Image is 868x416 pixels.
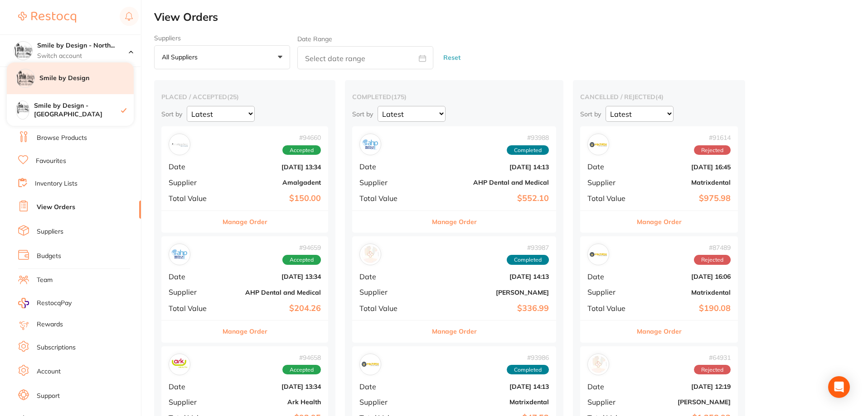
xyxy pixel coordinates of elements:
[432,211,477,233] button: Manage Order
[37,52,129,61] p: Switch account
[507,244,549,251] span: # 93987
[224,179,321,186] b: Amalgadent
[362,356,379,373] img: Matrixdental
[359,398,420,406] span: Supplier
[640,289,731,296] b: Matrixdental
[828,376,850,398] div: Open Intercom Messenger
[282,145,321,155] span: Accepted
[587,398,633,406] span: Supplier
[282,365,321,375] span: Accepted
[282,354,321,361] span: # 94658
[507,365,549,375] span: Completed
[282,134,321,141] span: # 94660
[427,273,549,280] b: [DATE] 14:13
[297,35,332,43] label: Date Range
[224,289,321,296] b: AHP Dental and Medical
[590,246,607,263] img: Matrixdental
[171,246,188,263] img: AHP Dental and Medical
[587,383,633,391] span: Date
[37,203,75,212] a: View Orders
[224,273,321,280] b: [DATE] 13:34
[37,134,87,143] a: Browse Products
[16,69,34,87] img: Smile by Design
[637,320,682,342] button: Manage Order
[427,179,549,186] b: AHP Dental and Medical
[37,252,61,261] a: Budgets
[282,255,321,265] span: Accepted
[37,320,63,329] a: Rewards
[171,136,188,153] img: Amalgadent
[427,383,549,390] b: [DATE] 14:13
[427,163,549,171] b: [DATE] 14:13
[640,304,731,313] b: $190.08
[352,93,556,101] h2: completed ( 175 )
[362,136,379,153] img: AHP Dental and Medical
[441,46,463,70] button: Reset
[39,74,134,83] h4: Smile by Design
[162,53,201,61] p: All suppliers
[359,273,420,281] span: Date
[169,178,217,186] span: Supplier
[359,383,420,391] span: Date
[169,163,217,171] span: Date
[34,101,121,119] h4: Smile by Design - [GEOGRAPHIC_DATA]
[224,163,321,171] b: [DATE] 13:34
[154,34,290,42] label: Suppliers
[297,46,433,69] input: Select date range
[637,211,682,233] button: Manage Order
[18,298,29,308] img: RestocqPay
[640,273,731,280] b: [DATE] 16:06
[37,367,61,376] a: Account
[432,320,477,342] button: Manage Order
[224,194,321,203] b: $150.00
[580,110,601,118] p: Sort by
[694,134,731,141] span: # 91614
[587,178,633,186] span: Supplier
[427,194,549,203] b: $552.10
[14,42,32,60] img: Smile by Design - North Sydney
[223,211,267,233] button: Manage Order
[580,93,738,101] h2: cancelled / rejected ( 4 )
[352,110,373,118] p: Sort by
[37,343,76,352] a: Subscriptions
[694,255,731,265] span: Rejected
[161,236,328,343] div: AHP Dental and Medical#94659AcceptedDate[DATE] 13:34SupplierAHP Dental and MedicalTotal Value$204...
[587,163,633,171] span: Date
[362,246,379,263] img: Henry Schein Halas
[35,179,78,188] a: Inventory Lists
[224,383,321,390] b: [DATE] 13:34
[37,41,129,50] h4: Smile by Design - North Sydney
[37,392,60,401] a: Support
[694,365,731,375] span: Rejected
[640,398,731,406] b: [PERSON_NAME]
[694,244,731,251] span: # 87489
[640,163,731,171] b: [DATE] 16:45
[161,126,328,233] div: Amalgadent#94660AcceptedDate[DATE] 13:34SupplierAmalgadentTotal Value$150.00Manage Order
[507,255,549,265] span: Completed
[36,157,66,166] a: Favourites
[282,244,321,251] span: # 94659
[224,304,321,313] b: $204.26
[223,320,267,342] button: Manage Order
[640,179,731,186] b: Matrixdental
[161,93,328,101] h2: placed / accepted ( 25 )
[18,298,72,308] a: RestocqPay
[359,194,420,202] span: Total Value
[359,163,420,171] span: Date
[507,145,549,155] span: Completed
[359,178,420,186] span: Supplier
[427,304,549,313] b: $336.99
[169,383,217,391] span: Date
[169,273,217,281] span: Date
[587,273,633,281] span: Date
[587,288,633,296] span: Supplier
[169,288,217,296] span: Supplier
[18,12,76,23] img: Restocq Logo
[359,288,420,296] span: Supplier
[171,356,188,373] img: Ark Health
[427,398,549,406] b: Matrixdental
[169,304,217,312] span: Total Value
[507,354,549,361] span: # 93986
[590,356,607,373] img: Henry Schein Halas
[37,227,63,236] a: Suppliers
